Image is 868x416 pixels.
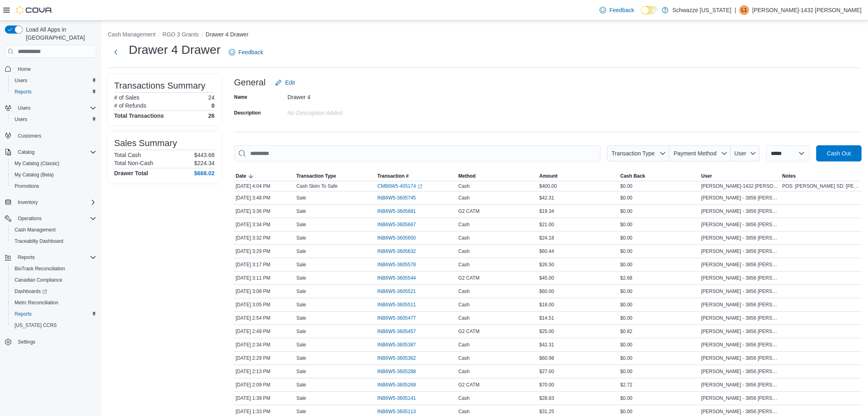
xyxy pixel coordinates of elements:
[238,48,263,56] span: Feedback
[11,287,50,296] a: Dashboards
[619,260,700,270] div: $0.00
[296,408,306,415] p: Sale
[18,199,38,206] span: Inventory
[376,171,457,181] button: Transaction #
[619,273,700,283] div: $2.68
[377,340,424,350] button: INB6W5-3605387
[731,145,759,161] button: User
[539,342,554,348] span: $42.31
[234,206,295,216] div: [DATE] 3:36 PM
[8,224,100,236] button: Cash Management
[114,102,146,109] h6: # of Refunds
[296,315,306,321] p: Sale
[701,261,779,268] span: [PERSON_NAME] - 3856 [PERSON_NAME]
[15,253,38,262] button: Reports
[701,368,779,375] span: [PERSON_NAME] - 3856 [PERSON_NAME]
[377,380,424,390] button: INB6W5-3605269
[296,195,306,201] p: Sale
[377,273,424,283] button: INB6W5-3605544
[539,275,554,281] span: $45.00
[619,353,700,363] div: $0.00
[377,328,416,335] span: INB6W5-3605457
[701,275,779,281] span: [PERSON_NAME] - 3856 [PERSON_NAME]
[272,74,298,91] button: Edit
[782,183,860,189] span: POS: [PERSON_NAME] SD: [PERSON_NAME]
[8,75,100,86] button: Users
[15,77,27,84] span: Users
[2,213,100,224] button: Operations
[377,206,424,216] button: INB6W5-3605681
[15,197,96,207] span: Inventory
[701,395,779,401] span: [PERSON_NAME] - 3856 [PERSON_NAME]
[296,395,306,401] p: Sale
[15,277,62,283] span: Canadian Compliance
[234,110,261,116] label: Description
[208,112,215,119] h4: 26
[296,208,306,214] p: Sale
[11,115,30,124] a: Users
[296,355,306,361] p: Sale
[11,76,96,85] span: Users
[377,246,424,256] button: INB6W5-3605632
[15,299,58,306] span: Metrc Reconciliation
[8,158,100,169] button: My Catalog (Classic)
[234,233,295,243] div: [DATE] 3:32 PM
[539,288,554,295] span: $60.00
[15,322,57,329] span: [US_STATE] CCRS
[619,181,700,191] div: $0.00
[8,114,100,125] button: Users
[641,6,658,15] input: Dark Mode
[11,275,96,285] span: Canadian Compliance
[377,300,424,310] button: INB6W5-3605511
[15,197,41,207] button: Inventory
[211,102,215,109] p: 0
[377,313,424,323] button: INB6W5-3605477
[15,337,38,347] a: Settings
[15,103,96,113] span: Users
[8,236,100,247] button: Traceabilty Dashboard
[539,221,554,228] span: $21.00
[8,86,100,98] button: Reports
[15,131,96,141] span: Customers
[2,63,100,74] button: Home
[114,170,148,176] h4: Drawer Total
[114,138,177,148] h3: Sales Summary
[114,94,139,101] h6: # of Sales
[285,79,295,87] span: Edit
[234,393,295,403] div: [DATE] 1:39 PM
[287,91,396,100] div: Drawer 4
[619,393,700,403] div: $0.00
[458,183,470,189] span: Cash
[11,264,96,274] span: BioTrack Reconciliation
[8,263,100,274] button: BioTrack Reconciliation
[458,261,470,268] span: Cash
[539,195,554,201] span: $42.31
[458,342,470,348] span: Cash
[619,300,700,310] div: $0.00
[701,382,779,388] span: [PERSON_NAME] - 3856 [PERSON_NAME]
[162,31,198,38] button: RGO 3 Grants
[11,170,96,180] span: My Catalog (Beta)
[15,116,27,123] span: Users
[619,340,700,350] div: $0.00
[234,353,295,363] div: [DATE] 2:29 PM
[206,31,249,38] button: Drawer 4 Drawer
[234,220,295,229] div: [DATE] 3:34 PM
[18,254,35,261] span: Reports
[377,353,424,363] button: INB6W5-3605362
[539,183,557,189] span: $400.00
[226,44,266,60] a: Feedback
[752,5,862,15] p: [PERSON_NAME]-1432 [PERSON_NAME]
[234,273,295,283] div: [DATE] 3:11 PM
[734,150,747,157] span: User
[539,261,554,268] span: $26.50
[8,308,100,320] button: Reports
[701,315,779,321] span: [PERSON_NAME] - 3856 [PERSON_NAME]
[619,171,700,181] button: Cash Back
[234,181,295,191] div: [DATE] 4:04 PM
[377,208,416,214] span: INB6W5-3605681
[11,309,35,319] a: Reports
[11,320,60,330] a: [US_STATE] CCRS
[377,248,416,255] span: INB6W5-3605632
[234,145,600,161] input: This is a search bar. As you type, the results lower in the page will automatically filter.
